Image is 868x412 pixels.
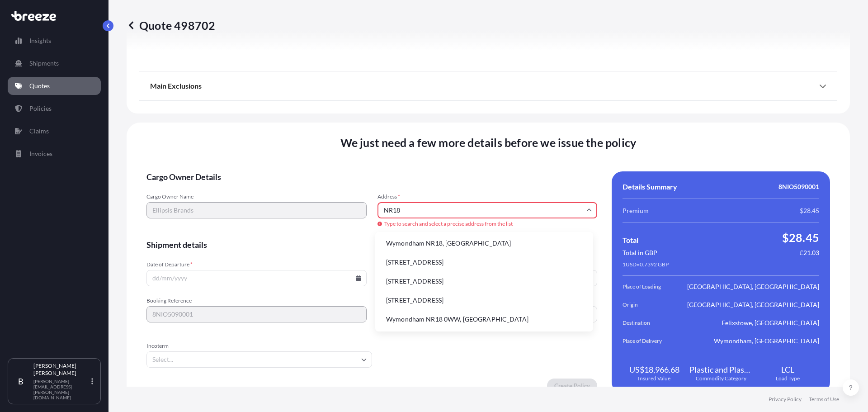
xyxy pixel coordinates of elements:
input: dd/mm/yyyy [146,270,367,286]
span: £21.03 [800,248,819,257]
a: Claims [8,122,101,140]
span: 1 USD = 0.7392 GBP [623,261,669,268]
span: Total [623,236,638,245]
input: Select... [146,351,372,368]
span: Date of Departure [146,261,367,268]
span: Insured Value [638,375,670,382]
li: [STREET_ADDRESS] [379,273,590,290]
span: B [18,377,24,386]
a: Invoices [8,145,101,163]
span: Load Type [776,375,800,382]
a: Privacy Policy [769,396,802,403]
li: [STREET_ADDRESS] [379,254,590,271]
p: Policies [29,104,52,113]
span: Booking Reference [146,297,367,304]
span: Main Exclusions [150,81,202,90]
span: Address [377,193,598,200]
div: Main Exclusions [150,75,826,97]
span: 8NIO5090001 [778,182,819,191]
span: Destination [623,318,673,327]
p: Insights [29,36,51,45]
p: [PERSON_NAME][EMAIL_ADDRESS][PERSON_NAME][DOMAIN_NAME] [33,379,90,400]
a: Terms of Use [809,396,839,403]
span: US$18,966.68 [629,364,679,375]
span: Details Summary [623,182,677,191]
p: Quotes [29,81,50,90]
a: Shipments [8,54,101,72]
span: Type to search and select a precise address from the list [377,220,598,227]
span: Premium [623,206,649,215]
span: Cargo Owner Details [146,171,597,182]
p: [PERSON_NAME] [PERSON_NAME] [33,362,90,377]
li: Wymondham NR18 0WW, [GEOGRAPHIC_DATA] [379,311,590,328]
a: Policies [8,99,101,118]
span: $28.45 [782,230,819,245]
span: Plastic and Plastic Products [689,364,753,375]
span: [GEOGRAPHIC_DATA], [GEOGRAPHIC_DATA] [687,282,819,291]
span: Place of Loading [623,282,673,291]
p: Quote 498702 [127,18,215,33]
span: Incoterm [146,342,372,350]
span: Total in GBP [623,248,657,257]
span: Cargo Owner Name [146,193,367,200]
span: $28.45 [800,206,819,215]
p: Claims [29,127,49,136]
a: Insights [8,32,101,50]
span: We just need a few more details before we issue the policy [340,135,637,150]
span: Felixstowe, [GEOGRAPHIC_DATA] [722,318,819,327]
span: Shipment details [146,239,597,250]
li: Wymondham NR18, [GEOGRAPHIC_DATA] [379,235,590,252]
li: [STREET_ADDRESS] [379,292,590,309]
button: Create Policy [547,379,597,393]
span: Origin [623,300,673,309]
input: Your internal reference [146,306,367,322]
span: Place of Delivery [623,336,673,346]
p: Shipments [29,59,59,68]
a: Quotes [8,77,101,95]
span: LCL [781,364,794,375]
p: Create Policy [554,381,590,390]
span: Wymondham, [GEOGRAPHIC_DATA] [714,336,819,346]
p: Invoices [29,149,52,158]
input: Cargo owner address [377,202,598,218]
span: Commodity Category [696,375,746,382]
span: [GEOGRAPHIC_DATA], [GEOGRAPHIC_DATA] [687,300,819,309]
